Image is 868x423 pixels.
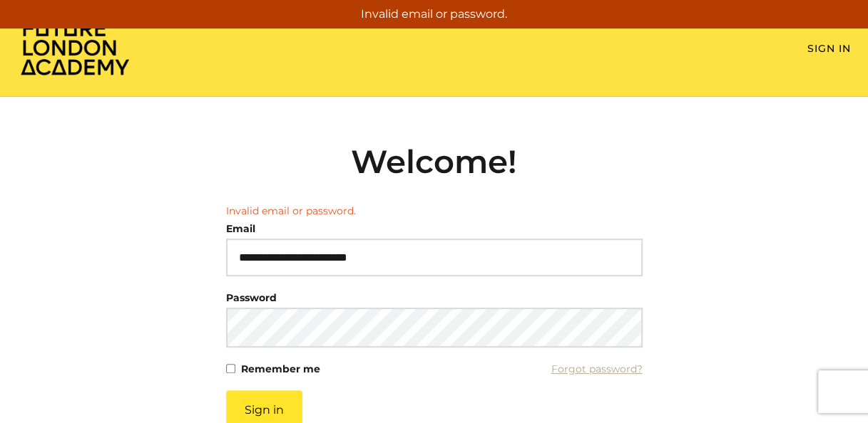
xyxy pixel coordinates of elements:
[226,142,643,181] h2: Welcome!
[551,359,643,379] a: Forgot password?
[807,42,851,55] a: Sign In
[226,219,255,239] label: Email
[6,6,862,23] p: Invalid email or password.
[226,288,277,308] label: Password
[18,19,132,76] img: Home Page
[241,359,320,379] label: Remember me
[226,204,643,219] li: Invalid email or password.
